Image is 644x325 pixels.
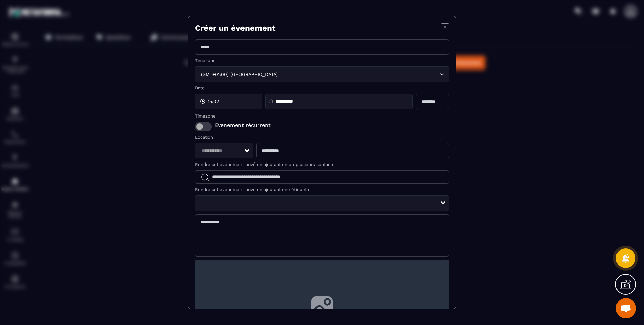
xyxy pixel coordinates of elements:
h2: Créer un évenement [195,23,275,33]
input: Search for option [279,71,438,78]
a: Ouvrir le chat [616,298,636,318]
label: Location [195,135,449,140]
input: Search for option [199,147,244,155]
label: Rendre cet événement privé en ajoutant un ou plusieurs contacts [195,162,449,167]
div: Search for option [195,195,449,211]
label: Timezone [195,113,449,119]
label: Date [195,85,449,90]
input: Search for option [199,200,440,207]
div: Search for option [195,66,449,82]
span: (GMT+01:00) [GEOGRAPHIC_DATA] [199,71,279,78]
span: Évènement récurrent [215,122,271,131]
span: 15:02 [208,98,219,105]
div: Search for option [195,143,253,158]
label: Rendre cet événement privé en ajoutant une étiquette [195,187,449,192]
label: Timezone [195,58,449,63]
